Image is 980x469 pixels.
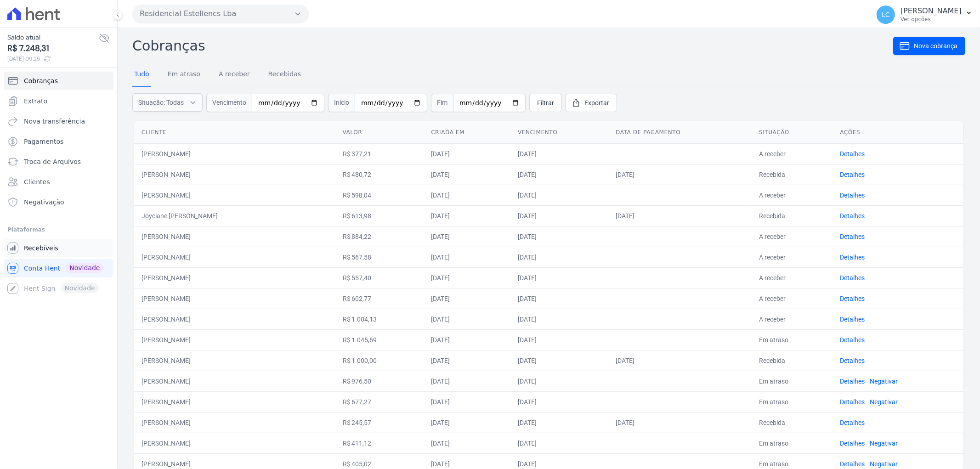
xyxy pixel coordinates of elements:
[7,72,110,298] nav: Sidebar
[840,295,865,302] a: Detalhes
[206,94,252,112] span: Vencimento
[752,433,833,453] td: Em atraso
[510,433,608,453] td: [DATE]
[840,150,865,158] a: Detalhes
[24,243,58,253] span: Recebíveis
[4,132,113,151] a: Pagamentos
[134,247,335,267] td: [PERSON_NAME]
[840,171,865,178] a: Detalhes
[510,121,608,144] th: Vencimento
[4,193,113,211] a: Negativação
[424,247,510,267] td: [DATE]
[328,94,355,112] span: Início
[335,267,424,288] td: R$ 557,40
[510,226,608,247] td: [DATE]
[134,164,335,185] td: [PERSON_NAME]
[840,336,865,344] a: Detalhes
[840,192,865,199] a: Detalhes
[335,433,424,453] td: R$ 411,12
[870,378,898,385] a: Negativar
[510,350,608,371] td: [DATE]
[424,226,510,247] td: [DATE]
[335,143,424,164] td: R$ 377,21
[840,254,865,261] a: Detalhes
[24,137,63,146] span: Pagamentos
[840,316,865,323] a: Detalhes
[138,98,184,107] span: Situação: Todas
[134,121,335,144] th: Cliente
[335,226,424,247] td: R$ 884,22
[510,288,608,309] td: [DATE]
[335,329,424,350] td: R$ 1.045,69
[134,185,335,205] td: [PERSON_NAME]
[424,350,510,371] td: [DATE]
[510,329,608,350] td: [DATE]
[510,185,608,205] td: [DATE]
[132,5,309,23] button: Residencial Estellencs Lba
[134,288,335,309] td: [PERSON_NAME]
[608,121,752,144] th: Data de pagamento
[752,371,833,391] td: Em atraso
[4,92,113,110] a: Extrato
[7,33,99,42] span: Saldo atual
[7,224,110,235] div: Plataformas
[840,233,865,240] a: Detalhes
[424,433,510,453] td: [DATE]
[752,350,833,371] td: Recebida
[752,247,833,267] td: A receber
[24,198,64,207] span: Negativação
[4,259,113,277] a: Conta Hent Novidade
[24,76,58,85] span: Cobranças
[424,391,510,412] td: [DATE]
[132,35,893,56] h2: Cobranças
[752,391,833,412] td: Em atraso
[424,288,510,309] td: [DATE]
[752,205,833,226] td: Recebida
[424,412,510,433] td: [DATE]
[510,143,608,164] td: [DATE]
[840,274,865,282] a: Detalhes
[608,350,752,371] td: [DATE]
[840,398,865,406] a: Detalhes
[134,433,335,453] td: [PERSON_NAME]
[424,143,510,164] td: [DATE]
[7,42,99,55] span: R$ 7.248,31
[4,112,113,130] a: Nova transferência
[424,164,510,185] td: [DATE]
[24,264,60,273] span: Conta Hent
[4,153,113,171] a: Troca de Arquivos
[752,329,833,350] td: Em atraso
[335,185,424,205] td: R$ 598,04
[424,371,510,391] td: [DATE]
[24,96,47,106] span: Extrato
[510,205,608,226] td: [DATE]
[217,63,252,87] a: A receber
[870,440,898,447] a: Negativar
[840,419,865,426] a: Detalhes
[840,440,865,447] a: Detalhes
[7,55,99,63] span: [DATE] 09:25
[134,205,335,226] td: Joyciane [PERSON_NAME]
[335,164,424,185] td: R$ 480,72
[166,63,202,87] a: Em atraso
[335,247,424,267] td: R$ 567,58
[840,212,865,220] a: Detalhes
[901,6,962,16] p: [PERSON_NAME]
[134,309,335,329] td: [PERSON_NAME]
[424,267,510,288] td: [DATE]
[24,117,85,126] span: Nova transferência
[752,185,833,205] td: A receber
[510,309,608,329] td: [DATE]
[752,309,833,329] td: A receber
[752,267,833,288] td: A receber
[24,177,50,186] span: Clientes
[833,121,963,144] th: Ações
[134,143,335,164] td: [PERSON_NAME]
[869,2,980,28] button: LC [PERSON_NAME] Ver opções
[266,63,303,87] a: Recebidas
[840,378,865,385] a: Detalhes
[335,371,424,391] td: R$ 976,50
[4,72,113,90] a: Cobranças
[510,391,608,412] td: [DATE]
[510,164,608,185] td: [DATE]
